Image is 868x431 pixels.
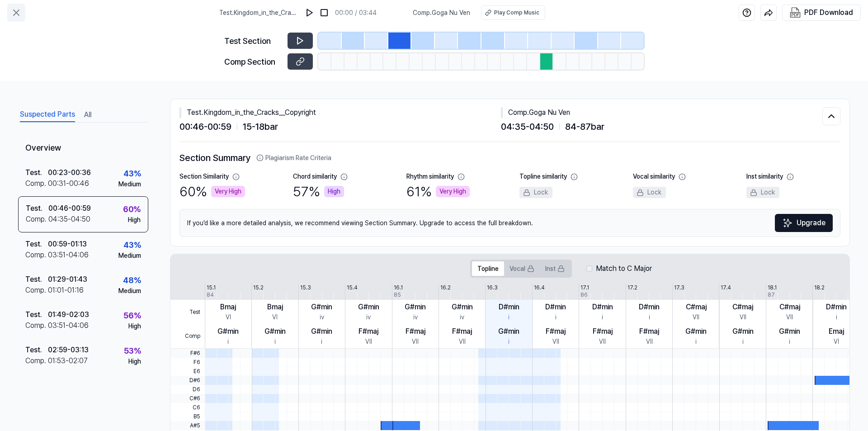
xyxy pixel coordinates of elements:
[25,320,48,331] div: Comp .
[48,274,87,285] div: 01:29 - 01:43
[508,313,509,322] div: i
[596,263,652,274] label: Match to C Major
[405,302,426,313] div: G#min
[775,214,833,232] button: Upgrade
[685,326,707,337] div: G#min
[481,5,545,20] button: Play Comp Music
[740,313,746,322] div: VII
[790,7,801,18] img: PDF Download
[207,284,216,292] div: 15.1
[366,313,371,322] div: iv
[48,214,90,225] div: 04:35 - 04:50
[219,8,299,18] span: Test . Kingdom_in_the_Cracks__Copyright
[460,313,464,322] div: iv
[170,394,205,403] span: C#6
[170,385,205,394] span: D6
[555,313,557,322] div: i
[693,313,699,322] div: VII
[646,337,653,346] div: VII
[324,186,344,197] div: High
[413,8,470,18] span: Comp . Goga Nu Ven
[300,284,311,292] div: 15.3
[695,337,697,346] div: i
[768,284,777,292] div: 18.1
[826,302,847,313] div: D#min
[746,172,783,181] div: Inst similarity
[118,286,141,296] div: Medium
[814,284,825,292] div: 18.2
[335,8,377,18] div: 00:00 / 03:44
[227,337,229,346] div: i
[293,172,337,181] div: Chord similarity
[721,284,731,292] div: 17.4
[179,209,840,237] div: If you’d like a more detailed analysis, we recommend viewing Section Summary. Upgrade to access t...
[48,309,89,320] div: 01:49 - 02:03
[25,309,48,320] div: Test .
[494,9,539,17] div: Play Comp Music
[311,302,332,313] div: G#min
[501,107,822,118] div: Comp . Goga Nu Ven
[732,326,754,337] div: G#min
[170,421,205,430] span: A#5
[565,120,604,133] span: 84 - 87 bar
[48,167,91,178] div: 00:23 - 00:36
[170,300,205,324] span: Test
[498,326,519,337] div: G#min
[256,153,331,163] button: Plagiarism Rate Criteria
[459,337,466,346] div: VII
[365,337,372,346] div: VII
[732,302,753,313] div: C#maj
[25,355,48,366] div: Comp .
[779,326,800,337] div: G#min
[128,215,141,225] div: High
[504,261,540,276] button: Vocal
[639,302,660,313] div: D#min
[207,291,214,299] div: 84
[25,345,48,355] div: Test .
[508,337,509,346] div: i
[179,107,501,118] div: Test . Kingdom_in_the_Cracks__Copyright
[48,239,87,250] div: 00:59 - 01:13
[179,181,245,202] div: 60 %
[593,326,613,337] div: F#maj
[243,120,278,133] span: 15 - 18 bar
[226,313,231,322] div: VI
[406,172,454,181] div: Rhythm similarity
[782,218,793,228] img: Sparkles
[305,8,314,17] img: play
[311,326,332,337] div: G#min
[179,151,840,165] h2: Section Summary
[179,172,229,181] div: Section Similarity
[764,8,773,17] img: share
[834,337,839,346] div: VI
[272,313,278,322] div: VI
[836,313,837,322] div: i
[217,326,239,337] div: G#min
[211,186,245,197] div: Very High
[25,274,48,285] div: Test .
[267,302,283,313] div: Bmaj
[686,302,707,313] div: C#maj
[742,8,751,17] img: help
[253,284,264,292] div: 15.2
[118,180,141,189] div: Medium
[48,320,89,331] div: 03:51 - 04:06
[359,326,378,337] div: F#maj
[25,167,48,178] div: Test .
[25,250,48,260] div: Comp .
[406,326,425,337] div: F#maj
[179,120,231,133] span: 00:46 - 00:59
[170,349,205,358] span: F#6
[633,172,675,181] div: Vocal similarity
[48,285,84,296] div: 01:01 - 01:16
[293,181,344,202] div: 57 %
[320,313,324,322] div: iv
[123,309,141,322] div: 56 %
[124,345,141,357] div: 53 %
[358,302,379,313] div: G#min
[440,284,451,292] div: 16.2
[649,313,650,322] div: i
[394,284,403,292] div: 16.1
[768,291,775,299] div: 87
